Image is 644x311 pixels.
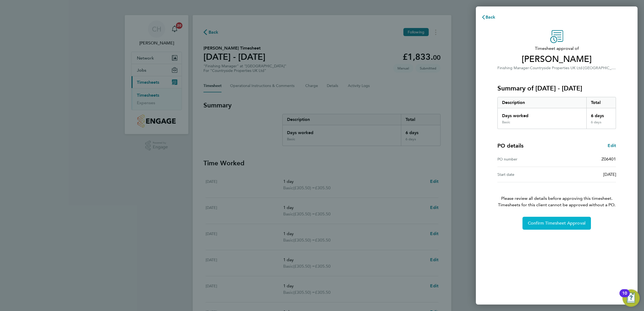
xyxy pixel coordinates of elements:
[601,156,616,162] span: Z06401
[529,66,530,70] span: ·
[497,54,616,65] span: [PERSON_NAME]
[497,66,529,70] span: Finishing Manager
[608,142,616,149] a: Edit
[486,15,496,20] span: Back
[491,182,622,208] p: Please review all details before approving this timesheet.
[608,143,616,148] span: Edit
[586,108,616,120] div: 6 days
[491,202,622,208] span: Timesheets for this client cannot be approved without a PO.
[622,289,640,307] button: Open Resource Center, 10 new notifications
[586,120,616,129] div: 6 days
[497,84,616,93] h3: Summary of [DATE] - [DATE]
[497,142,524,149] h4: PO details
[498,97,586,108] div: Description
[582,66,583,70] span: ·
[583,65,622,70] span: [GEOGRAPHIC_DATA]
[528,221,586,226] span: Confirm Timesheet Approval
[530,66,582,70] span: Countryside Properties UK Ltd
[622,293,627,300] div: 10
[476,12,501,23] button: Back
[497,171,557,178] div: Start date
[502,120,510,124] div: Basic
[586,97,616,108] div: Total
[497,97,616,129] div: Summary of 04 - 10 Aug 2025
[497,45,616,52] span: Timesheet approval of
[522,217,591,230] button: Confirm Timesheet Approval
[497,156,557,162] div: PO number
[557,171,616,178] div: [DATE]
[498,108,586,120] div: Days worked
